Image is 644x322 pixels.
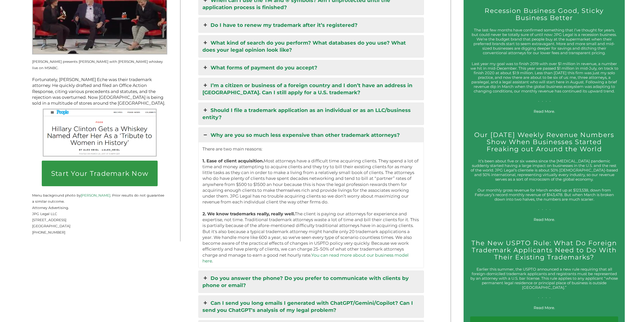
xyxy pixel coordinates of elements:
b: 2. We know trademarks really, really well. [202,211,295,216]
span: Attorney Advertising. [32,206,69,210]
span: JPG Legal LLC [32,212,57,216]
a: You can read more about our business model here [202,253,409,263]
p: There are two main reasons: Most attorneys have a difficult time acquiring clients. They spend a ... [202,146,420,264]
a: Should I file a trademark application as an individual or as an LLC/business entity? [199,103,424,125]
p: Fortunately, [PERSON_NAME] Eche was their trademark attorney. He quickly drafted and filed an Off... [32,77,167,106]
a: I’m a citizen or business of a foreign country and I don’t have an address in [GEOGRAPHIC_DATA]. ... [199,78,424,100]
a: [PERSON_NAME] [81,193,110,197]
a: Recession Business Good, Sticky Business Better [485,7,604,22]
p: Earlier this summer, the USPTO announced a new rule requiring that all foreign-domiciled trademar... [470,267,618,299]
a: Can I send you long emails I generated with ChatGPT/Gemini/Copilot? Can I send you ChatGPT's anal... [199,296,424,317]
a: Do I have to renew my trademark after it’s registered? [199,18,424,32]
b: 1. Ease of client acquisition. [202,158,264,163]
img: Rodham Rye People Screenshot [43,109,157,157]
a: Do you answer the phone? Do you prefer to communicate with clients by phone or email? [199,271,424,293]
p: It’s been about five or six weeks since the [MEDICAL_DATA] pandemic suddenly started having a lar... [470,159,618,182]
span: [STREET_ADDRESS] [32,218,66,222]
a: Read More. [534,305,555,310]
a: What kind of search do you perform? What databases do you use? What does your legal opinion look ... [199,35,424,57]
a: Our [DATE] Weekly Revenue Numbers Show When Businesses Started Freaking out Around the World [474,131,614,153]
p: Our monthly gross revenue for March ended up at $123,538, down from February’s record monthly rev... [470,188,618,211]
p: Last year my goal was to finish 2019 with over $1 million in revenue, a number we hit in mid-Dece... [470,62,618,103]
a: Read More. [534,109,555,114]
small: [PERSON_NAME] presents [PERSON_NAME] with [PERSON_NAME] whiskey live on MSNBC. [32,60,163,70]
a: Start Your Trademark Now [42,161,158,186]
div: Why are you so much less expensive than other trademark attorneys? [199,142,424,268]
a: Why are you so much less expensive than other trademark attorneys? [199,128,424,142]
small: Menu background photo by . Prior results do not guarantee a similar outcome. [32,187,164,204]
span: [PHONE_NUMBER] [32,230,65,234]
a: Read More. [534,217,555,222]
p: The last few months have confirmed something that I’ve thought for years, but could never be tota... [470,28,618,55]
span: [GEOGRAPHIC_DATA] [32,224,70,228]
a: The New USPTO Rule: What Do Foreign Trademark Applicants Need to Do With Their Existing Trademarks? [471,239,617,261]
a: What forms of payment do you accept? [199,60,424,75]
